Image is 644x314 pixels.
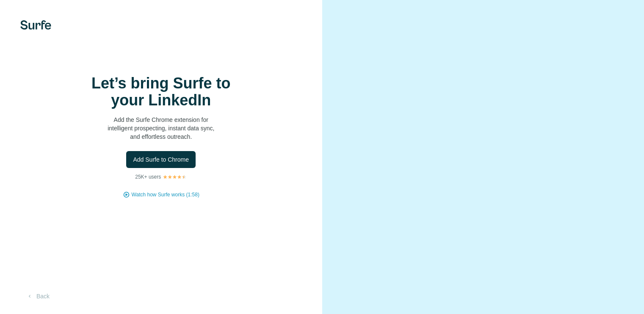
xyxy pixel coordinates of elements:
p: 25K+ users [135,173,161,181]
p: Add the Surfe Chrome extension for intelligent prospecting, instant data sync, and effortless out... [76,116,246,141]
img: Surfe's logo [20,20,51,30]
button: Add Surfe to Chrome [126,151,196,168]
h1: Let’s bring Surfe to your LinkedIn [76,75,246,109]
img: Rating Stars [163,174,187,179]
button: Watch how Surfe works (1:58) [132,191,199,198]
span: Add Surfe to Chrome [133,155,189,164]
button: Back [20,289,55,304]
